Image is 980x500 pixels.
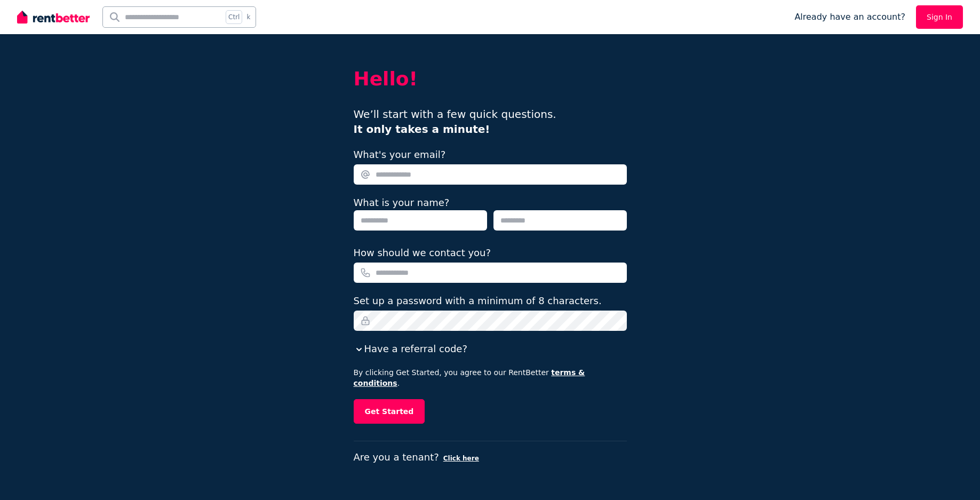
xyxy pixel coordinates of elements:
label: Set up a password with a minimum of 8 characters. [354,293,602,308]
label: What's your email? [354,147,446,162]
button: Get Started [354,399,425,424]
span: k [246,13,250,21]
a: Sign In [916,5,963,29]
label: How should we contact you? [354,245,491,260]
span: Ctrl [226,10,242,24]
p: By clicking Get Started, you agree to our RentBetter . [354,367,627,388]
button: Have a referral code? [354,342,467,356]
h2: Hello! [354,68,627,90]
b: It only takes a minute! [354,123,490,136]
img: RentBetter [17,9,90,25]
label: What is your name? [354,197,450,208]
span: Already have an account? [794,11,905,23]
p: Are you a tenant? [354,450,627,465]
span: We’ll start with a few quick questions. [354,108,556,136]
button: Click here [443,454,479,463]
